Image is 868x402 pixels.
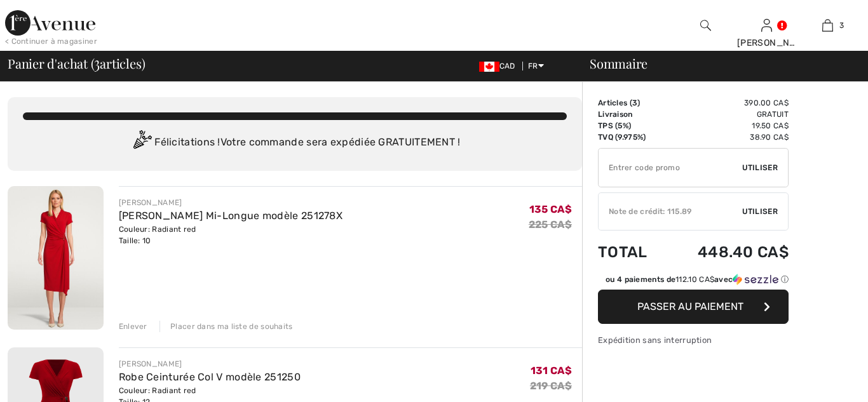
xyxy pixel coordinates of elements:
td: Total [598,231,665,274]
span: 112.10 CA$ [675,275,714,284]
div: ou 4 paiements de avec [606,274,789,285]
span: Utiliser [742,206,778,217]
span: FR [528,62,544,70]
div: ou 4 paiements de112.10 CA$avecSezzle Cliquez pour en savoir plus sur Sezzle [598,274,789,290]
div: [PERSON_NAME] [737,36,797,50]
a: [PERSON_NAME] Mi-Longue modèle 251278X [119,210,342,222]
div: Félicitations ! Votre commande sera expédiée GRATUITEMENT ! [23,130,567,156]
img: Mon panier [822,18,833,33]
div: Placer dans ma liste de souhaits [159,321,293,332]
div: Sommaire [574,57,860,70]
a: Robe Ceinturée Col V modèle 251250 [119,371,301,383]
span: 3 [94,54,100,70]
a: Se connecter [761,19,772,31]
span: 3 [839,20,844,31]
div: Enlever [119,321,147,332]
div: < Continuer à magasiner [5,36,97,47]
img: Mes infos [761,18,772,33]
td: 448.40 CA$ [665,231,789,274]
input: Code promo [599,149,742,187]
img: Robe Portefeuille Mi-Longue modèle 251278X [8,186,104,330]
td: Gratuit [665,109,789,120]
span: Panier d'achat ( articles) [8,57,145,70]
td: TVQ (9.975%) [598,131,665,143]
div: [PERSON_NAME] [119,358,301,370]
img: Congratulation2.svg [129,130,154,156]
img: 1ère Avenue [5,10,95,36]
img: Canadian Dollar [479,62,499,72]
td: Livraison [598,109,665,120]
div: [PERSON_NAME] [119,197,342,208]
td: 38.90 CA$ [665,131,789,143]
div: Expédition sans interruption [598,334,789,346]
div: Couleur: Radiant red Taille: 10 [119,224,342,246]
span: 131 CA$ [531,365,572,377]
td: 19.50 CA$ [665,120,789,131]
span: CAD [479,62,520,70]
span: Utiliser [742,162,778,173]
button: Passer au paiement [598,290,789,324]
img: Sezzle [733,274,778,285]
span: Passer au paiement [637,300,743,312]
span: 3 [632,98,637,107]
td: 390.00 CA$ [665,97,789,109]
div: Note de crédit: 115.89 [599,206,742,217]
td: TPS (5%) [598,120,665,131]
span: 135 CA$ [529,203,572,215]
a: 3 [797,18,857,33]
s: 219 CA$ [530,380,572,392]
td: Articles ( ) [598,97,665,109]
img: recherche [700,18,711,33]
s: 225 CA$ [529,218,572,231]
